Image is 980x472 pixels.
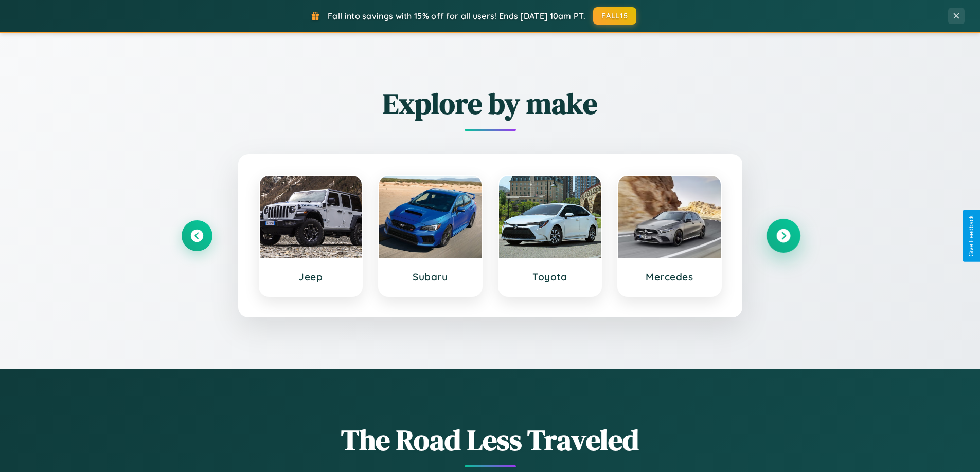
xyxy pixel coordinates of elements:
[509,271,591,283] h3: Toyota
[629,271,710,283] h3: Mercedes
[270,271,352,283] h3: Jeep
[182,420,799,460] h1: The Road Less Traveled
[389,271,471,283] h3: Subaru
[968,215,975,257] div: Give Feedback
[328,11,585,21] span: Fall into savings with 15% off for all users! Ends [DATE] 10am PT.
[593,7,636,25] button: FALL15
[182,84,799,123] h2: Explore by make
